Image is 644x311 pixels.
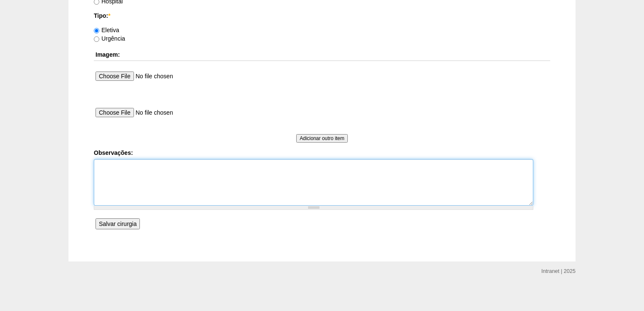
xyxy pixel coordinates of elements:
label: Eletiva [94,27,119,33]
span: Este campo é obrigatório. [108,12,110,19]
input: Salvar cirurgia [96,218,140,229]
th: Imagem: [94,49,550,61]
input: Urgência [94,36,99,42]
label: Observações: [94,149,550,157]
label: Urgência [94,35,125,42]
input: Adicionar outro item [296,134,348,143]
div: Intranet | 2025 [541,267,576,275]
input: Eletiva [94,28,99,33]
label: Tipo: [94,11,550,20]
